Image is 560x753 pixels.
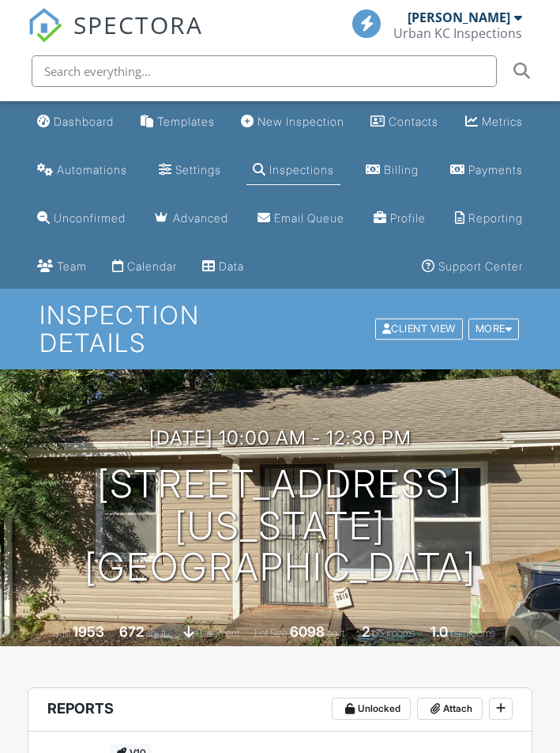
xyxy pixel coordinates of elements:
a: Reporting [449,204,529,233]
div: [PERSON_NAME] [408,9,510,25]
a: Client View [374,322,467,334]
div: 1.0 [430,623,448,640]
span: bedrooms [372,627,415,639]
div: Inspections [269,163,334,176]
a: Data [196,252,250,282]
a: New Inspection [235,108,351,137]
span: Lot Size [254,627,288,639]
a: Company Profile [367,204,432,233]
div: Contacts [389,115,438,128]
a: Automations (Basic) [31,156,133,185]
a: Billing [359,156,425,185]
span: Built [53,627,70,639]
div: 672 [119,623,144,640]
div: Email Queue [274,211,344,225]
h1: Inspection Details [39,301,521,357]
div: 6098 [290,623,325,640]
h1: [STREET_ADDRESS] [US_STATE][GEOGRAPHIC_DATA] [25,464,535,588]
div: Reporting [468,211,523,225]
a: Templates [134,108,221,137]
a: Metrics [459,108,529,137]
a: Settings [152,156,227,185]
div: Advanced [173,211,228,225]
div: Profile [390,211,426,225]
img: The Best Home Inspection Software - Spectora [28,8,62,43]
div: 2 [362,623,370,640]
div: New Inspection [257,115,344,128]
div: Data [219,259,244,273]
a: SPECTORA [28,21,203,55]
span: basement [197,627,239,639]
a: Contacts [364,108,445,137]
span: sq. ft. [146,627,168,639]
div: Team [57,259,87,273]
div: Automations [57,163,127,176]
a: Support Center [415,252,529,282]
div: Dashboard [54,115,114,128]
a: Calendar [106,252,183,282]
span: sq.ft. [327,627,347,639]
div: 1953 [73,623,104,640]
a: Team [31,252,93,282]
a: Email Queue [251,204,351,233]
h3: [DATE] 10:00 am - 12:30 pm [149,427,412,448]
div: More [468,318,520,339]
a: Unconfirmed [31,204,132,233]
div: Calendar [127,259,177,273]
span: SPECTORA [73,8,203,41]
a: Dashboard [31,108,120,137]
a: Payments [444,156,529,185]
div: Support Center [438,259,523,273]
div: Client View [375,318,463,339]
a: Advanced [148,204,235,233]
a: Inspections [246,156,340,185]
div: Urban KC Inspections [393,25,522,41]
div: Unconfirmed [54,211,126,225]
div: Billing [384,163,419,176]
div: Metrics [482,115,523,128]
span: bathrooms [450,627,495,639]
div: Payments [468,163,523,176]
input: Search everything... [32,55,497,87]
div: Settings [175,163,221,176]
div: Templates [157,115,215,128]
